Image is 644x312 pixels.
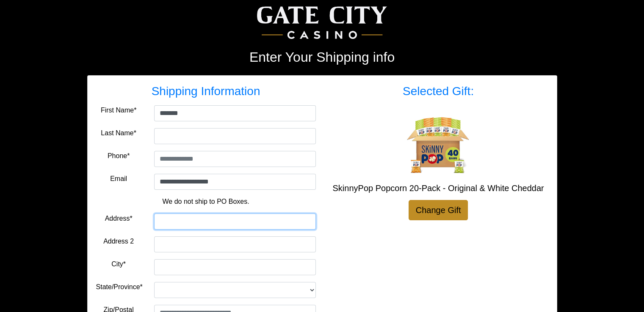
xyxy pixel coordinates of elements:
[96,282,143,292] label: State/Province*
[111,259,126,269] label: City*
[404,109,472,176] img: SkinnyPop Popcorn 20-Pack - Original & White Cheddar
[102,197,310,207] p: We do not ship to PO Boxes.
[329,183,548,193] h5: SkinnyPop Popcorn 20-Pack - Original & White Cheddar
[110,174,127,184] label: Email
[108,151,130,161] label: Phone*
[87,49,557,65] h2: Enter Your Shipping info
[409,200,468,220] a: Change Gift
[101,105,136,115] label: First Name*
[101,128,136,138] label: Last Name*
[103,236,134,246] label: Address 2
[329,84,548,99] h3: Selected Gift:
[105,213,133,224] label: Address*
[96,84,316,99] h3: Shipping Information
